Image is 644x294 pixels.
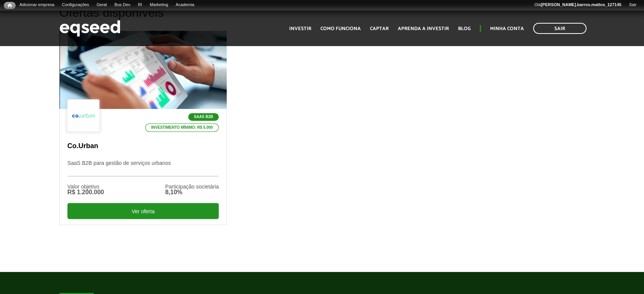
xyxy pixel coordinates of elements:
[625,2,640,8] a: Sair
[398,26,449,31] a: Aprenda a investir
[289,26,311,31] a: Investir
[533,23,586,34] a: Sair
[8,3,12,8] span: Início
[541,2,621,7] strong: [PERSON_NAME].barros.mattos_127145
[93,2,111,8] a: Geral
[59,31,227,225] a: SaaS B2B Investimento mínimo: R$ 5.000 Co.Urban SaaS B2B para gestão de serviços urbanos Valor ob...
[146,2,172,8] a: Marketing
[67,160,219,176] p: SaaS B2B para gestão de serviços urbanos
[458,26,471,31] a: Blog
[67,203,219,219] div: Ver oferta
[67,142,219,150] p: Co.Urban
[67,189,104,195] div: R$ 1.200.000
[134,2,146,8] a: RI
[111,2,134,8] a: Bus Dev
[145,123,219,132] p: Investimento mínimo: R$ 5.000
[172,2,198,8] a: Academia
[67,184,104,189] div: Valor objetivo
[165,189,219,195] div: 8,10%
[59,18,120,38] img: EqSeed
[188,113,219,121] p: SaaS B2B
[490,26,524,31] a: Minha conta
[320,26,361,31] a: Como funciona
[16,2,58,8] a: Adicionar empresa
[58,2,93,8] a: Configurações
[165,184,219,189] div: Participação societária
[530,2,625,8] a: Olá[PERSON_NAME].barros.mattos_127145
[4,2,16,9] a: Início
[370,26,389,31] a: Captar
